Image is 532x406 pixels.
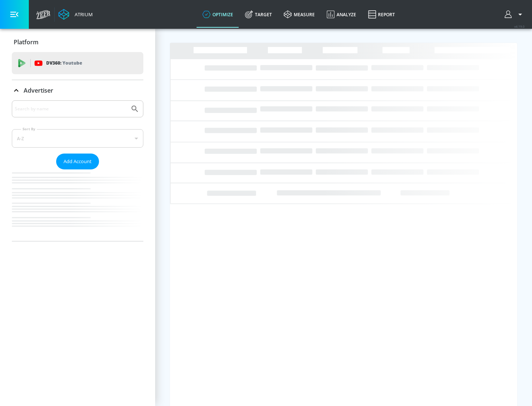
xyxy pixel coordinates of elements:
[12,100,143,241] div: Advertiser
[64,157,92,166] span: Add Account
[58,9,93,20] a: Atrium
[24,86,53,94] p: Advertiser
[12,80,143,101] div: Advertiser
[239,1,278,28] a: Target
[362,1,401,28] a: Report
[62,59,82,67] p: Youtube
[12,129,143,148] div: A-Z
[12,52,143,74] div: DV360: Youtube
[72,11,93,18] div: Atrium
[514,24,525,28] span: v 4.19.0
[15,104,127,114] input: Search by name
[56,154,99,169] button: Add Account
[197,1,239,28] a: optimize
[14,38,38,46] p: Platform
[321,1,362,28] a: Analyze
[21,127,37,131] label: Sort By
[12,32,143,52] div: Platform
[46,59,82,67] p: DV360:
[12,169,143,241] nav: list of Advertiser
[278,1,321,28] a: measure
